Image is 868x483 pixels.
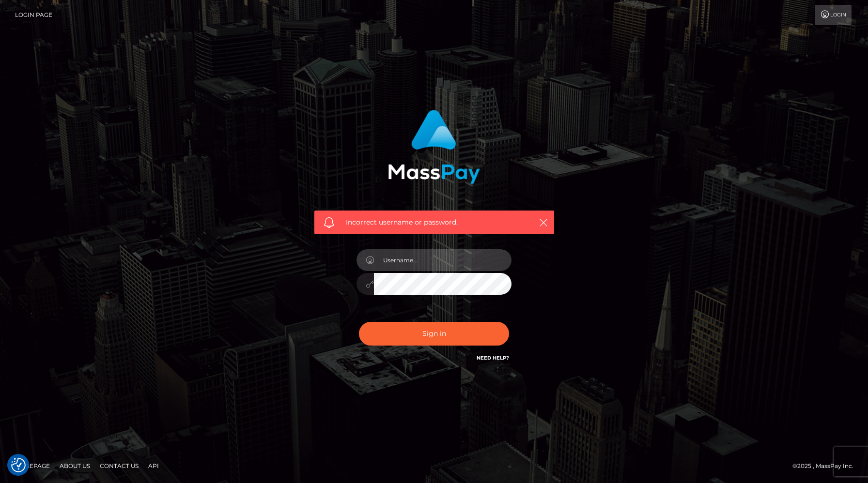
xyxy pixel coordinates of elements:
[374,249,511,271] input: Username...
[792,461,861,471] div: © 2025 , MassPay Inc.
[346,217,523,227] span: Incorrect username or password.
[388,110,480,184] img: MassPay Login
[11,458,54,473] a: Homepage
[815,5,852,25] a: Login
[96,458,142,473] a: Contact Us
[11,458,26,472] img: Revisit consent button
[144,458,163,473] a: API
[56,458,94,473] a: About Us
[15,5,52,25] a: Login Page
[477,355,509,361] a: Need Help?
[359,322,509,346] button: Sign in
[11,458,26,472] button: Consent Preferences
